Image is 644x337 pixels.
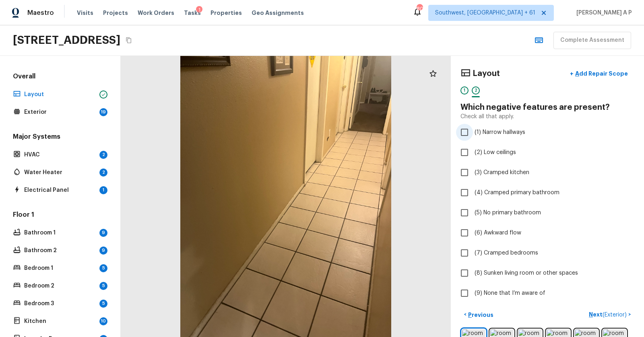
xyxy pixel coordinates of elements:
p: Add Repair Scope [574,70,628,78]
span: Maestro [27,9,54,17]
div: 2 [99,168,107,177]
p: Previous [466,311,493,319]
div: 1 [196,6,202,14]
h5: Major Systems [11,132,109,143]
p: Kitchen [24,317,96,325]
span: Properties [211,9,242,17]
div: 9 [99,229,107,237]
div: 5 [99,282,107,290]
span: (8) Sunken living room or other spaces [475,269,578,277]
p: Water Heater [24,168,96,177]
span: Visits [77,9,93,17]
h4: Which negative features are present? [460,102,634,113]
h5: Overall [11,72,109,82]
span: (9) None that I’m aware of [475,289,545,297]
div: 5 [99,300,107,308]
p: HVAC [24,151,96,159]
div: 807 [417,5,422,13]
span: (5) No primary bathroom [475,209,541,217]
p: Bedroom 1 [24,264,96,272]
span: (6) Awkward flow [475,229,521,237]
div: 9 [99,247,107,255]
button: Next(Exterior)> [586,308,634,321]
span: Projects [103,9,128,17]
p: Electrical Panel [24,186,96,194]
div: 1 [460,86,469,95]
div: 2 [472,86,480,95]
span: ( Exterior ) [603,312,627,318]
div: 1 [99,186,107,194]
span: [PERSON_NAME] A P [573,9,632,17]
p: Exterior [24,108,96,116]
p: Layout [24,90,96,99]
span: (3) Cramped kitchen [475,168,529,177]
div: 19 [99,108,107,116]
button: Copy Address [124,35,134,45]
span: Geo Assignments [252,9,304,17]
p: Bathroom 1 [24,229,96,237]
p: Bathroom 2 [24,247,96,255]
span: Work Orders [138,9,174,17]
h5: Floor 1 [11,210,109,221]
p: Bedroom 3 [24,300,96,308]
p: Bedroom 2 [24,282,96,290]
p: Check all that apply. [460,113,514,121]
span: (4) Cramped primary bathroom [475,189,559,197]
button: <Previous [460,308,497,321]
p: Next [589,310,628,319]
h4: Layout [473,68,500,79]
div: 2 [99,151,107,159]
div: 10 [99,317,107,325]
h2: [STREET_ADDRESS] [13,33,120,47]
span: Tasks [184,10,201,16]
span: (2) Low ceilings [475,148,516,156]
button: +Add Repair Scope [563,66,634,82]
span: Southwest, [GEOGRAPHIC_DATA] + 61 [435,9,535,17]
span: (1) Narrow hallways [475,128,525,136]
span: (7) Cramped bedrooms [475,249,538,257]
div: 5 [99,264,107,272]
